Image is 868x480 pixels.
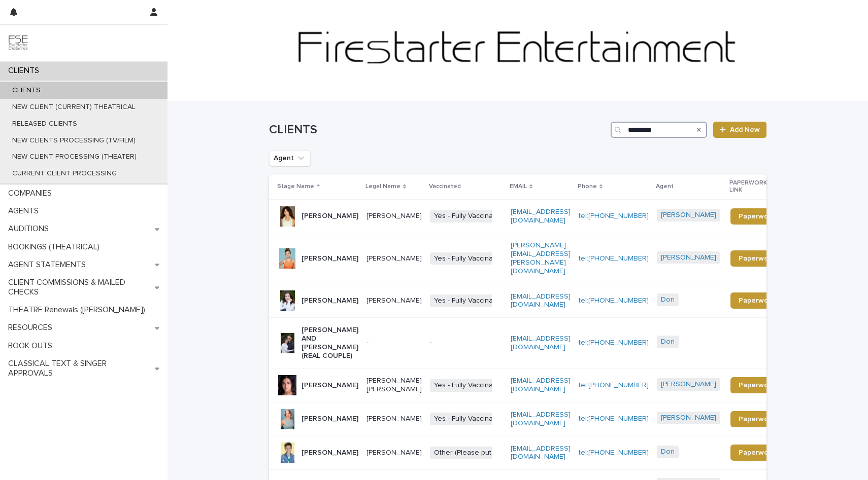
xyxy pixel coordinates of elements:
a: tel:[PHONE_NUMBER] [579,415,649,422]
p: CLIENTS [4,66,47,76]
a: Paperwork [730,445,783,461]
p: CLIENT COMMISSIONS & MAILED CHECKS [4,278,155,297]
a: tel:[PHONE_NUMBER] [579,449,649,456]
a: Paperwork [730,377,783,393]
a: tel:[PHONE_NUMBER] [579,255,649,262]
a: [PERSON_NAME] [661,253,716,262]
tr: [PERSON_NAME][PERSON_NAME]Yes - Fully Vaccinated[PERSON_NAME][EMAIL_ADDRESS][PERSON_NAME][DOMAIN_... [269,233,799,284]
a: Dori [661,296,675,304]
a: [PERSON_NAME] [661,211,716,219]
p: [PERSON_NAME] [366,254,422,263]
p: BOOKINGS (THEATRICAL) [4,242,108,252]
a: [EMAIL_ADDRESS][DOMAIN_NAME] [511,445,571,461]
span: Paperwork [739,255,775,262]
a: [EMAIL_ADDRESS][DOMAIN_NAME] [511,335,571,351]
h1: CLIENTS [269,123,607,137]
p: [PERSON_NAME] [PERSON_NAME] [366,377,422,394]
a: Paperwork [730,250,783,267]
span: Yes - Fully Vaccinated [430,252,508,265]
p: CLASSICAL TEXT & SINGER APPROVALS [4,359,155,378]
p: [PERSON_NAME] [366,449,422,457]
a: [EMAIL_ADDRESS][DOMAIN_NAME] [511,208,571,224]
span: Yes - Fully Vaccinated [430,210,508,223]
span: Yes - Fully Vaccinated [430,379,508,392]
span: Yes - Fully Vaccinated [430,413,508,425]
a: tel:[PHONE_NUMBER] [579,297,649,304]
p: CURRENT CLIENT PROCESSING [4,169,125,178]
button: Agent [269,150,311,166]
p: CLIENTS [4,86,49,95]
img: 9JgRvJ3ETPGCJDhvPVA5 [8,33,28,53]
tr: [PERSON_NAME][PERSON_NAME]Yes - Fully Vaccinated[EMAIL_ADDRESS][DOMAIN_NAME]tel:[PHONE_NUMBER]Dor... [269,284,799,318]
p: [PERSON_NAME] [366,212,422,220]
p: RESOURCES [4,323,60,333]
p: NEW CLIENT (CURRENT) THEATRICAL [4,103,144,112]
p: [PERSON_NAME] [302,381,358,390]
tr: [PERSON_NAME][PERSON_NAME] [PERSON_NAME]Yes - Fully Vaccinated[EMAIL_ADDRESS][DOMAIN_NAME]tel:[PH... [269,368,799,402]
a: [PERSON_NAME][EMAIL_ADDRESS][PERSON_NAME][DOMAIN_NAME] [511,242,571,274]
span: Yes - Fully Vaccinated [430,294,508,307]
a: Paperwork [730,292,783,309]
a: tel:[PHONE_NUMBER] [579,212,649,219]
p: THEATRE Renewals ([PERSON_NAME]) [4,305,153,315]
a: Dori [661,338,675,346]
span: Other (Please put any notes if needed) [430,447,565,459]
a: Dori [661,448,675,456]
a: [PERSON_NAME] [661,380,716,389]
p: AGENTS [4,206,47,216]
p: - [430,339,503,347]
p: - [366,339,422,347]
p: [PERSON_NAME] [366,415,422,423]
a: Paperwork [730,208,783,225]
p: BOOK OUTS [4,341,60,351]
p: Stage Name [277,181,314,192]
p: NEW CLIENTS PROCESSING (TV/FILM) [4,136,144,145]
p: [PERSON_NAME] [302,212,358,220]
p: COMPANIES [4,189,60,198]
a: Paperwork [730,411,783,427]
p: NEW CLIENT PROCESSING (THEATER) [4,153,145,161]
p: Legal Name [365,181,400,192]
tr: [PERSON_NAME] AND [PERSON_NAME] (REAL COUPLE)--[EMAIL_ADDRESS][DOMAIN_NAME]tel:[PHONE_NUMBER]Dori [269,318,799,368]
p: Vaccinated [429,181,461,192]
p: EMAIL [510,181,527,192]
a: [PERSON_NAME] [661,414,716,422]
a: tel:[PHONE_NUMBER] [579,382,649,389]
span: Paperwork [739,213,775,220]
p: [PERSON_NAME] [302,254,358,263]
p: AGENT STATEMENTS [4,260,94,270]
a: [EMAIL_ADDRESS][DOMAIN_NAME] [511,293,571,309]
p: PAPERWORK LINK [729,177,777,196]
span: Paperwork [739,416,775,423]
span: Paperwork [739,382,775,389]
span: Paperwork [739,449,775,456]
a: Add New [713,122,766,138]
p: [PERSON_NAME] AND [PERSON_NAME] (REAL COUPLE) [302,326,358,360]
tr: [PERSON_NAME][PERSON_NAME]Other (Please put any notes if needed)[EMAIL_ADDRESS][DOMAIN_NAME]tel:[... [269,436,799,470]
tr: [PERSON_NAME][PERSON_NAME]Yes - Fully Vaccinated[EMAIL_ADDRESS][DOMAIN_NAME]tel:[PHONE_NUMBER][PE... [269,402,799,436]
p: [PERSON_NAME] [302,449,358,457]
p: Phone [578,181,597,192]
a: [EMAIL_ADDRESS][DOMAIN_NAME] [511,377,571,393]
p: [PERSON_NAME] [302,297,358,305]
tr: [PERSON_NAME][PERSON_NAME]Yes - Fully Vaccinated[EMAIL_ADDRESS][DOMAIN_NAME]tel:[PHONE_NUMBER][PE... [269,199,799,233]
span: Add New [730,126,760,133]
p: Agent [656,181,674,192]
input: Search [611,122,707,138]
a: [EMAIL_ADDRESS][DOMAIN_NAME] [511,411,571,427]
p: AUDITIONS [4,224,57,234]
p: [PERSON_NAME] [302,415,358,423]
span: Paperwork [739,297,775,304]
p: RELEASED CLIENTS [4,120,85,128]
p: [PERSON_NAME] [366,297,422,305]
a: tel:[PHONE_NUMBER] [579,339,649,346]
